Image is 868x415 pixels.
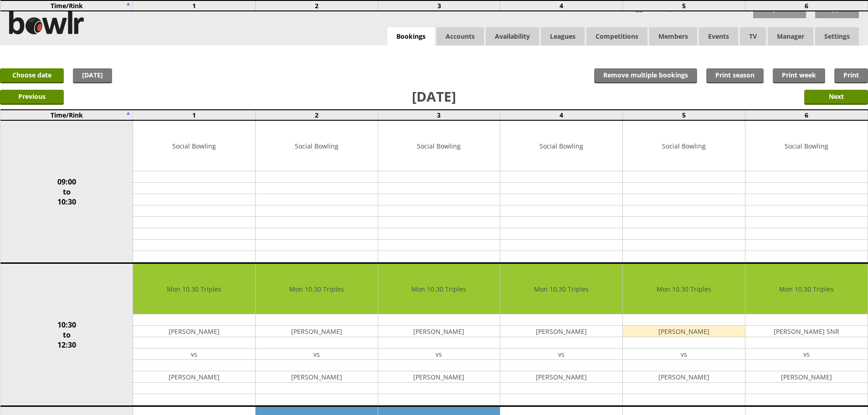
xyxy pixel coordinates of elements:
td: vs [133,348,255,360]
a: Competitions [586,27,647,46]
td: vs [745,348,868,360]
td: Mon 10.30 Triples [378,264,500,314]
td: Time/Rink [0,0,133,11]
a: Events [699,27,738,46]
a: Print week [773,68,825,83]
span: Accounts [437,27,484,46]
td: 2 [255,0,378,11]
a: Print [834,68,868,83]
td: Social Bowling [256,121,378,171]
td: Social Bowling [133,121,255,171]
td: [PERSON_NAME] [378,371,500,383]
a: Availability [486,27,539,46]
td: 6 [745,0,868,11]
td: [PERSON_NAME] [623,371,745,383]
td: Social Bowling [500,121,622,171]
td: 4 [500,0,623,11]
a: Print season [706,68,764,83]
a: Leagues [541,27,585,46]
td: 5 [623,0,745,11]
td: [PERSON_NAME] [256,326,378,337]
td: vs [500,348,622,360]
span: Settings [815,27,859,46]
td: 6 [745,110,868,120]
td: 09:00 to 10:30 [0,120,133,263]
td: [PERSON_NAME] [256,371,378,383]
td: Mon 10.30 Triples [256,264,378,314]
td: [PERSON_NAME] [500,326,622,337]
td: [PERSON_NAME] [133,326,255,337]
span: Manager [768,27,813,46]
td: Social Bowling [378,121,500,171]
td: [PERSON_NAME] SNR [745,326,868,337]
td: Mon 10.30 Triples [133,264,255,314]
td: [PERSON_NAME] [745,371,868,383]
td: 2 [255,110,378,120]
td: Mon 10.30 Triples [623,264,745,314]
span: Members [649,27,697,46]
td: Social Bowling [623,121,745,171]
td: [PERSON_NAME] [378,326,500,337]
td: vs [378,348,500,360]
td: [PERSON_NAME] [623,326,745,337]
td: vs [623,348,745,360]
td: 1 [133,0,256,11]
td: [PERSON_NAME] [500,371,622,383]
td: 3 [378,110,500,120]
a: [DATE] [73,68,112,83]
td: 4 [500,110,623,120]
a: Bookings [387,27,435,46]
td: vs [256,348,378,360]
td: 5 [623,110,745,120]
td: [PERSON_NAME] [133,371,255,383]
td: Time/Rink [0,110,133,120]
td: Mon 10.30 Triples [500,264,622,314]
span: TV [740,27,766,46]
input: Next [804,90,868,105]
td: 1 [133,110,256,120]
td: Social Bowling [745,121,868,171]
td: Mon 10.30 Triples [745,264,868,314]
td: 10:30 to 12:30 [0,263,133,406]
input: Remove multiple bookings [594,68,697,83]
td: 3 [378,0,500,11]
